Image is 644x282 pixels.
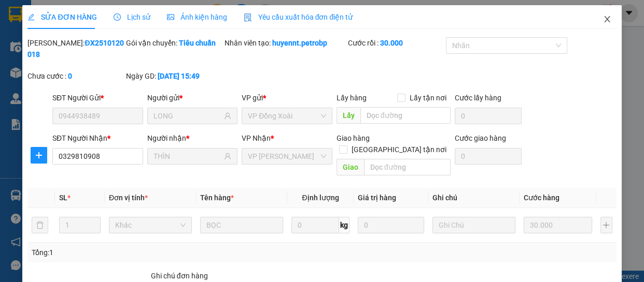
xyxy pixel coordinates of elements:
[52,132,143,144] div: SĐT Người Nhận
[224,112,231,120] span: user
[272,39,327,47] b: huyennt.petrobp
[126,37,222,49] div: Gói vận chuyển:
[158,72,200,80] b: [DATE] 15:49
[600,217,612,233] button: plus
[337,159,364,175] span: Giao
[432,217,515,233] input: Ghi Chú
[59,194,67,202] span: SL
[153,151,222,162] input: Tên người nhận
[339,217,349,233] span: kg
[147,132,238,144] div: Người nhận
[31,147,47,164] button: plus
[179,39,216,47] b: Tiêu chuẩn
[455,108,522,124] input: Cước lấy hàng
[337,107,360,124] span: Lấy
[167,13,227,21] span: Ảnh kiện hàng
[524,217,592,233] input: 0
[358,194,396,202] span: Giá trị hàng
[200,194,234,202] span: Tên hàng
[455,134,506,142] label: Cước giao hàng
[455,94,501,102] label: Cước lấy hàng
[27,37,124,60] div: [PERSON_NAME]:
[524,194,559,202] span: Cước hàng
[244,13,353,21] span: Yêu cầu xuất hóa đơn điện tử
[147,92,238,103] div: Người gửi
[200,217,283,233] input: VD: Bàn, Ghế
[114,13,150,21] span: Lịch sử
[248,149,326,164] span: VP Minh Hưng
[428,188,520,208] th: Ghi chú
[27,70,124,82] div: Chưa cước :
[455,148,522,165] input: Cước giao hàng
[224,153,231,160] span: user
[225,37,345,49] div: Nhân viên tạo:
[151,272,208,280] label: Ghi chú đơn hàng
[347,144,451,155] span: [GEOGRAPHIC_DATA] tận nơi
[52,92,143,103] div: SĐT Người Gửi
[27,13,96,21] span: SỬA ĐƠN HÀNG
[347,37,444,49] div: Cước rồi :
[68,72,72,80] b: 0
[358,217,424,233] input: 0
[302,194,339,202] span: Định lượng
[115,217,186,233] span: Khác
[109,194,148,202] span: Đơn vị tính
[244,13,252,22] img: icon
[167,13,174,21] span: picture
[32,247,249,258] div: Tổng: 1
[31,151,47,159] span: plus
[126,70,222,82] div: Ngày GD:
[337,94,367,102] span: Lấy hàng
[364,159,451,175] input: Dọc đường
[603,15,611,23] span: close
[248,108,326,124] span: VP Đồng Xoài
[405,92,451,103] span: Lấy tận nơi
[380,39,402,47] b: 30.000
[242,92,332,103] div: VP gửi
[27,13,35,21] span: edit
[153,110,222,122] input: Tên người gửi
[114,13,121,21] span: clock-circle
[337,134,370,142] span: Giao hàng
[242,134,271,142] span: VP Nhận
[593,5,622,34] button: Close
[360,107,451,124] input: Dọc đường
[32,217,48,233] button: delete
